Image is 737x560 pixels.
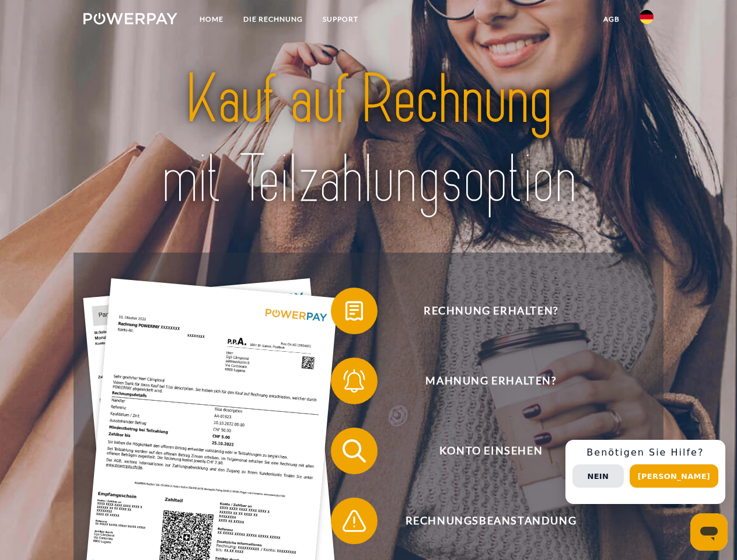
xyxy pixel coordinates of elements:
a: DIE RECHNUNG [233,9,313,30]
button: Rechnungsbeanstandung [331,498,634,544]
button: Nein [572,464,624,488]
h3: Benötigen Sie Hilfe? [572,447,718,459]
img: de [640,10,654,24]
img: qb_warning.svg [340,506,369,535]
img: logo-powerpay-white.svg [83,13,177,24]
button: Konto einsehen [331,428,634,474]
iframe: Schaltfläche zum Öffnen des Messaging-Fensters [690,513,728,551]
a: SUPPORT [313,9,368,30]
img: title-powerpay_de.svg [111,56,626,223]
img: qb_search.svg [340,436,369,466]
span: Konto einsehen [348,428,634,474]
button: Mahnung erhalten? [331,358,634,404]
span: Mahnung erhalten? [348,358,634,404]
a: agb [593,9,630,30]
span: Rechnungsbeanstandung [348,498,634,544]
button: [PERSON_NAME] [630,464,718,488]
div: Schnellhilfe [565,440,725,504]
img: qb_bell.svg [340,366,369,395]
span: Rechnung erhalten? [348,288,634,334]
img: qb_bill.svg [340,296,369,325]
a: Home [190,9,233,30]
button: Rechnung erhalten? [331,288,634,334]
